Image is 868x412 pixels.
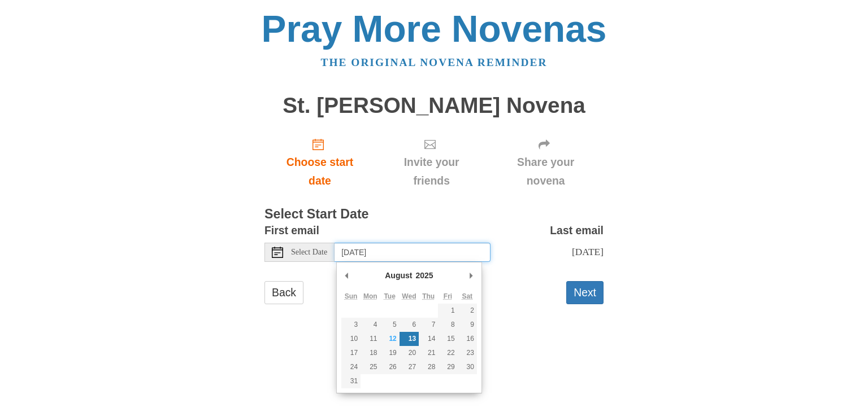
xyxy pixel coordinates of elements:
button: 12 [380,332,400,346]
abbr: Sunday [345,292,358,300]
button: 3 [341,318,361,332]
button: 7 [419,318,438,332]
a: Back [264,281,303,304]
input: Use the arrow keys to pick a date [335,243,491,262]
label: Last email [550,221,604,240]
button: 6 [400,318,419,332]
div: 2025 [414,267,435,284]
span: Select Date [291,248,327,256]
span: Share your novena [499,153,592,190]
button: 16 [458,332,477,346]
button: 4 [361,318,380,332]
button: 1 [438,304,457,318]
button: 23 [458,346,477,360]
div: Click "Next" to confirm your start date first. [488,129,604,196]
button: 17 [341,346,361,360]
button: 20 [400,346,419,360]
button: 31 [341,374,361,388]
span: Invite your friends [387,153,476,190]
abbr: Tuesday [384,292,395,300]
button: 18 [361,346,380,360]
abbr: Wednesday [402,292,416,300]
div: Click "Next" to confirm your start date first. [375,129,488,196]
button: 24 [341,360,361,374]
abbr: Monday [363,292,377,300]
button: 5 [380,318,400,332]
a: Choose start date [264,129,375,196]
button: 14 [419,332,438,346]
button: 9 [458,318,477,332]
button: 25 [361,360,380,374]
div: August [383,267,414,284]
button: 19 [380,346,400,360]
a: The original novena reminder [321,56,548,68]
button: 15 [438,332,457,346]
button: 11 [361,332,380,346]
h3: Select Start Date [264,207,604,222]
button: Next [566,281,604,304]
button: 22 [438,346,457,360]
a: Pray More Novenas [262,8,607,50]
abbr: Saturday [462,292,472,300]
button: 26 [380,360,400,374]
button: 28 [419,360,438,374]
button: 27 [400,360,419,374]
abbr: Thursday [422,292,435,300]
button: 29 [438,360,457,374]
h1: St. [PERSON_NAME] Novena [264,94,604,118]
button: 8 [438,318,457,332]
button: Previous Month [341,267,353,284]
button: 21 [419,346,438,360]
button: 2 [458,304,477,318]
span: [DATE] [572,246,604,257]
button: 30 [458,360,477,374]
abbr: Friday [444,292,452,300]
label: First email [264,221,319,240]
span: Choose start date [276,153,364,190]
button: Next Month [466,267,477,284]
button: 10 [341,332,361,346]
button: 13 [400,332,419,346]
